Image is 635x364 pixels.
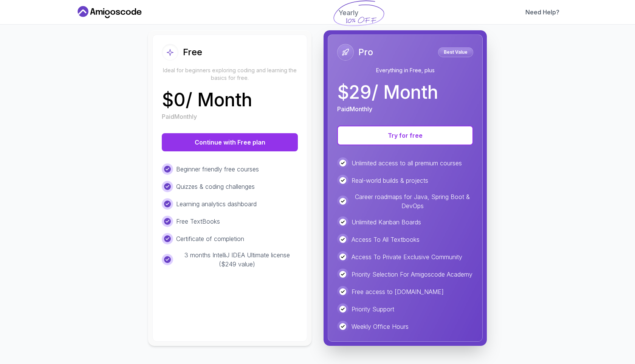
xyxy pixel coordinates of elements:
[162,67,298,82] p: Ideal for beginners exploring coding and learning the basics for free.
[352,287,444,296] p: Free access to [DOMAIN_NAME]
[337,67,473,74] p: Everything in Free, plus
[352,176,428,185] p: Real-world builds & projects
[352,305,394,314] p: Priority Support
[352,322,409,331] p: Weekly Office Hours
[352,235,420,244] p: Access To All Textbooks
[162,133,298,151] button: Continue with Free plan
[176,234,244,243] p: Certificate of completion
[525,8,559,17] a: Need Help?
[352,270,472,279] p: Priority Selection For Amigoscode Academy
[337,104,372,114] p: Paid Monthly
[176,182,255,191] p: Quizzes & coding challenges
[176,217,220,226] p: Free TextBooks
[352,159,462,168] p: Unlimited access to all premium courses
[352,218,421,227] p: Unlimited Kanban Boards
[352,252,462,261] p: Access To Private Exclusive Community
[352,192,473,210] p: Career roadmaps for Java, Spring Boot & DevOps
[439,48,472,56] p: Best Value
[162,91,252,109] p: $ 0 / Month
[183,46,202,58] h2: Free
[162,112,197,121] p: Paid Monthly
[176,199,257,208] p: Learning analytics dashboard
[176,165,259,174] p: Beginner friendly free courses
[176,250,298,269] p: 3 months IntelliJ IDEA Ultimate license ($249 value)
[337,126,473,145] button: Try for free
[358,46,373,58] h2: Pro
[337,83,438,101] p: $ 29 / Month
